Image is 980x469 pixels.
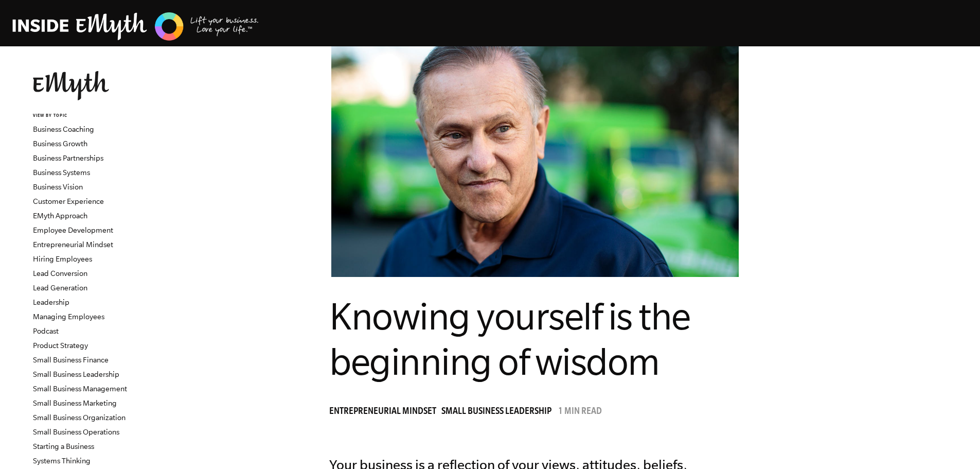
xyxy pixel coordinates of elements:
a: Small Business Management [33,385,127,393]
a: Business Systems [33,168,90,177]
a: Small Business Leadership [441,407,557,418]
a: Entrepreneurial Mindset [33,240,113,249]
a: Lead Generation [33,284,87,292]
a: Managing Employees [33,312,104,321]
a: Business Coaching [33,125,94,133]
a: Business Growth [33,140,87,148]
span: Entrepreneurial Mindset [329,407,436,418]
span: Knowing yourself is the beginning of wisdom [329,295,690,383]
img: EMyth [33,71,109,100]
img: EMyth Business Coaching [12,11,259,42]
a: Entrepreneurial Mindset [329,407,441,418]
a: EMyth Approach [33,212,87,220]
p: 1 min read [558,407,602,418]
iframe: Chat Widget [929,420,980,469]
a: Product Strategy [33,341,88,350]
a: Systems Thinking [33,457,91,465]
a: Employee Development [33,226,113,234]
a: Business Partnerships [33,154,103,162]
a: Customer Experience [33,197,104,205]
span: Small Business Leadership [441,407,551,418]
a: Small Business Leadership [33,370,119,378]
a: Business Vision [33,183,83,191]
a: Leadership [33,298,69,306]
a: Small Business Operations [33,428,119,436]
a: Small Business Finance [33,356,109,364]
a: Podcast [33,327,59,335]
a: Lead Conversion [33,269,87,277]
a: Starting a Business [33,442,94,450]
a: Hiring Employees [33,255,92,263]
a: Small Business Marketing [33,399,117,407]
a: Small Business Organization [33,413,126,422]
h6: VIEW BY TOPIC [33,113,157,119]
